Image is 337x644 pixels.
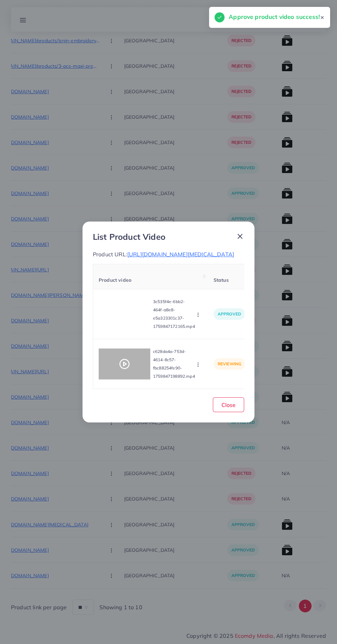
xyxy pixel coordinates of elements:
[214,358,246,370] p: reviewing
[93,250,244,258] p: Product URL:
[153,347,195,380] p: c628da4a-753d-4614-8c57-fbc88254fe90-1759847198892.mp4
[229,12,320,21] h5: Approve product video success!
[99,277,131,283] span: Product video
[127,251,234,258] span: [URL][DOMAIN_NAME][MEDICAL_DATA]
[213,397,244,412] button: Close
[153,298,195,331] p: 3c535f4e-6bb2-464f-a8e8-e5a323301c37-1759847172165.mp4
[93,232,165,242] h3: List Product Video
[214,277,229,283] span: Status
[214,308,245,320] p: approved
[221,401,236,408] span: Close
